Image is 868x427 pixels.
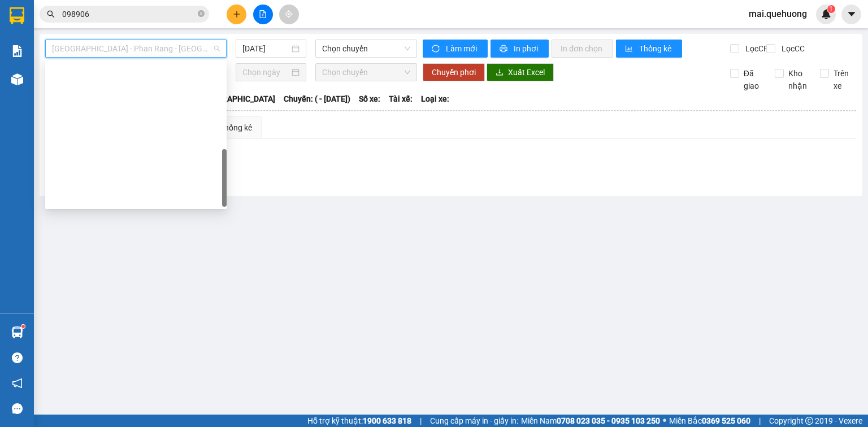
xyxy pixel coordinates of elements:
[430,415,518,427] span: Cung cấp máy in - giấy in:
[279,5,299,24] button: aim
[220,121,252,134] div: Thống kê
[21,325,25,328] sup: 1
[62,8,196,20] input: Tìm tên, số ĐT hoặc mã đơn
[521,415,660,427] span: Miền Nam
[491,40,549,58] button: printerIn phơi
[740,7,816,21] span: mai.quehuong
[423,63,485,81] button: Chuyển phơi
[446,42,479,55] span: Làm mới
[259,10,267,18] span: file-add
[663,419,666,423] span: ⚪️
[421,93,449,105] span: Loại xe:
[805,417,813,425] span: copyright
[827,5,835,13] sup: 1
[514,42,540,55] span: In phơi
[784,67,811,92] span: Kho nhận
[227,5,246,24] button: plus
[829,5,833,13] span: 1
[10,7,24,24] img: logo-vxr
[242,66,289,79] input: Chọn ngày
[841,5,861,24] button: caret-down
[12,352,23,363] span: question-circle
[11,326,23,338] img: warehouse-icon
[52,40,220,57] span: Sài Gòn - Phan Rang - Ninh Sơn
[233,10,241,18] span: plus
[322,40,411,57] span: Chọn chuyến
[777,42,806,55] span: Lọc CC
[389,93,413,105] span: Tài xế:
[821,9,831,19] img: icon-new-feature
[741,42,770,55] span: Lọc CR
[423,40,488,58] button: syncLàm mới
[739,67,767,92] span: Đã giao
[284,93,350,105] span: Chuyến: ( - [DATE])
[487,63,554,81] button: downloadXuất Excel
[359,93,380,105] span: Số xe:
[198,9,205,20] span: close-circle
[639,42,673,55] span: Thống kê
[759,415,761,427] span: |
[198,10,205,17] span: close-circle
[625,45,635,54] span: bar-chart
[253,5,273,24] button: file-add
[432,45,441,54] span: sync
[242,42,289,55] input: 12/10/2025
[12,403,23,414] span: message
[669,415,750,427] span: Miền Bắc
[12,378,23,389] span: notification
[11,45,23,57] img: solution-icon
[47,10,55,18] span: search
[363,416,411,425] strong: 1900 633 818
[829,67,857,92] span: Trên xe
[322,64,411,81] span: Chọn chuyến
[11,73,23,85] img: warehouse-icon
[500,45,509,54] span: printer
[557,416,660,425] strong: 0708 023 035 - 0935 103 250
[307,415,411,427] span: Hỗ trợ kỹ thuật:
[285,10,293,18] span: aim
[420,415,422,427] span: |
[702,416,750,425] strong: 0369 525 060
[552,40,613,58] button: In đơn chọn
[616,40,682,58] button: bar-chartThống kê
[847,9,857,19] span: caret-down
